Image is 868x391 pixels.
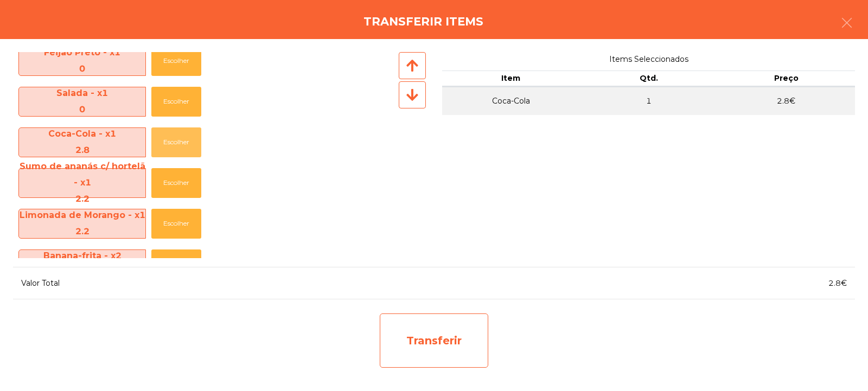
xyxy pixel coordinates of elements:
[151,249,201,279] button: Escolher
[151,168,201,198] button: Escolher
[19,158,145,208] span: Sumo de ananás c/ hortelã - x1
[21,278,60,288] span: Valor Total
[580,70,718,87] th: Qtd.
[151,87,201,117] button: Escolher
[19,191,145,207] div: 2.2
[19,248,145,281] span: Banana-frita - x2
[363,14,483,30] h4: Transferir items
[151,127,201,157] button: Escolher
[19,126,145,159] span: Coca-Cola - x1
[19,207,145,240] span: Limonada de Morango - x1
[19,85,145,118] span: Salada - x1
[151,209,201,239] button: Escolher
[380,313,488,368] div: Transferir
[19,223,145,240] div: 2.2
[442,70,580,87] th: Item
[717,87,855,115] td: 2.8€
[442,87,580,115] td: Coca-Cola
[717,70,855,87] th: Preço
[19,61,145,77] div: 0
[19,142,145,158] div: 2.8
[828,278,847,288] span: 2.8€
[442,52,855,67] span: Items Seleccionados
[151,46,201,76] button: Escolher
[19,44,145,78] span: Feijão Preto - x1
[19,101,145,118] div: 0
[580,87,718,115] td: 1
